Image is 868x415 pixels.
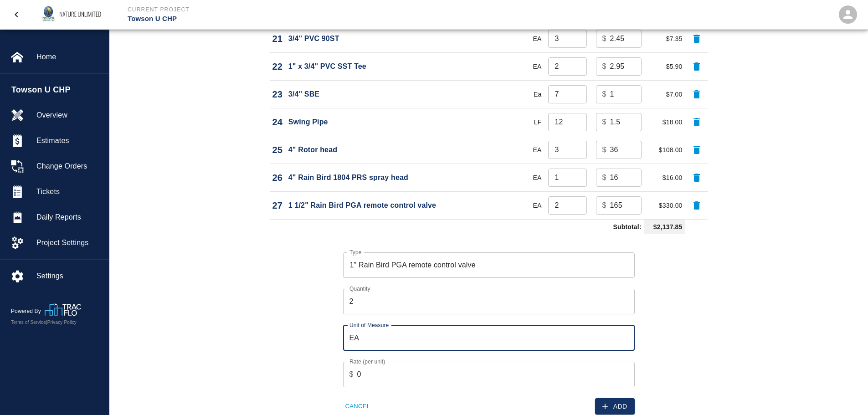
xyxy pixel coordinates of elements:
p: 4" Rotor head [288,144,455,155]
p: Swing Pipe [288,117,455,128]
button: open drawer [5,4,27,26]
p: Current Project [128,5,483,14]
td: EA [496,52,544,80]
button: Add [595,398,635,415]
p: 3/4" SBE [288,89,455,100]
label: Quantity [349,285,370,292]
p: 27 [272,199,284,212]
p: $ [602,117,606,128]
p: 22 [272,60,284,73]
iframe: Chat Widget [822,371,868,415]
a: Privacy Policy [47,320,77,325]
td: $16.00 [644,164,685,191]
td: EA [496,136,544,164]
td: $330.00 [644,191,685,219]
a: Terms of Service [11,320,46,325]
td: $108.00 [644,136,685,164]
span: Settings [36,271,102,282]
td: $5.90 [644,52,685,80]
p: 1" x 3/4" PVC SST Tee [288,61,455,72]
td: LF [496,108,544,136]
p: $ [602,33,606,44]
p: $ [602,61,606,72]
td: $7.35 [644,25,685,52]
td: EA [496,25,544,52]
td: EA [496,164,544,191]
p: $ [602,144,606,155]
span: Home [36,51,102,62]
img: Nature Unlimited [37,2,109,27]
label: Rate (per unit) [349,358,385,365]
p: 4" Rain Bird 1804 PRS spray head [288,172,455,183]
label: Type [349,248,361,256]
td: $2,137.85 [644,219,685,234]
span: Overview [36,110,102,121]
p: $ [602,172,606,183]
span: Change Orders [36,161,102,172]
img: TracFlo [45,303,81,316]
span: Estimates [36,135,102,146]
span: Towson U CHP [11,84,104,96]
p: Powered By [11,307,45,315]
span: Daily Reports [36,212,102,223]
p: Towson U CHP [128,14,483,24]
label: Unit of Measure [349,321,389,329]
td: Ea [496,80,544,108]
span: Project Settings [36,237,102,248]
p: 23 [272,87,284,101]
td: Subtotal: [270,219,644,234]
p: $ [349,369,354,380]
p: 3/4" PVC 90ST [288,33,455,44]
p: $ [602,89,606,100]
button: Cancel [343,400,373,414]
span: Tickets [36,186,102,197]
p: $ [602,200,606,211]
p: 1 1/2" Rain Bird PGA remote control valve [288,200,455,211]
td: EA [496,191,544,219]
span: | [46,320,47,325]
p: 25 [272,143,284,157]
td: $7.00 [644,80,685,108]
p: 24 [272,115,284,129]
td: $18.00 [644,108,685,136]
p: 26 [272,171,284,184]
p: 21 [272,32,284,46]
